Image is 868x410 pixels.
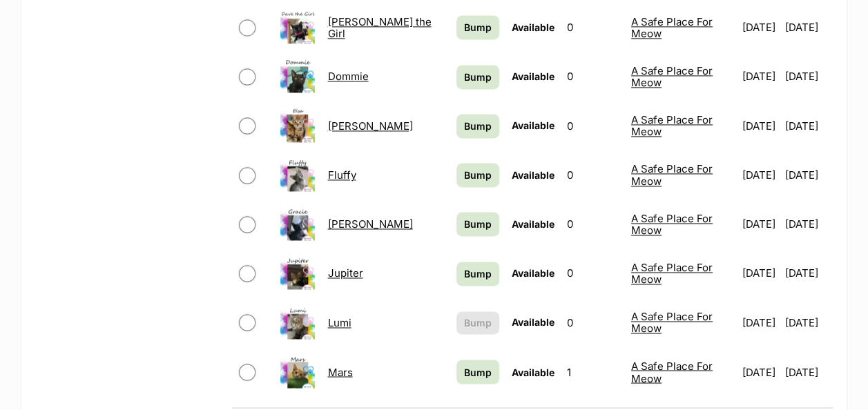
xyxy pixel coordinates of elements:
[327,119,412,133] a: [PERSON_NAME]
[456,262,499,286] a: Bump
[512,70,554,82] span: Available
[327,266,363,280] a: Jupiter
[327,365,352,378] a: Mars
[561,348,624,396] td: 1
[464,70,492,84] span: Bump
[561,151,624,199] td: 0
[327,70,368,83] a: Dommie
[737,249,784,297] td: [DATE]
[737,200,784,248] td: [DATE]
[464,364,492,379] span: Bump
[512,267,554,279] span: Available
[456,114,499,138] a: Bump
[456,15,499,39] a: Bump
[561,249,624,297] td: 0
[456,311,499,334] button: Bump
[464,119,492,133] span: Bump
[785,348,831,396] td: [DATE]
[512,366,554,378] span: Available
[327,217,412,231] a: [PERSON_NAME]
[737,3,784,51] td: [DATE]
[631,310,713,335] a: A Safe Place For Meow
[631,113,713,138] a: A Safe Place For Meow
[785,151,831,199] td: [DATE]
[785,52,831,100] td: [DATE]
[785,200,831,248] td: [DATE]
[456,360,499,384] a: Bump
[737,151,784,199] td: [DATE]
[561,52,624,100] td: 0
[561,299,624,346] td: 0
[737,299,784,346] td: [DATE]
[631,15,713,40] a: A Safe Place For Meow
[464,168,492,182] span: Bump
[631,212,713,237] a: A Safe Place For Meow
[327,316,351,329] a: Lumi
[631,359,713,384] a: A Safe Place For Meow
[464,20,492,35] span: Bump
[631,64,713,89] a: A Safe Place For Meow
[631,162,713,187] a: A Safe Place For Meow
[456,163,499,187] a: Bump
[512,119,554,131] span: Available
[737,52,784,100] td: [DATE]
[512,21,554,33] span: Available
[785,249,831,297] td: [DATE]
[464,217,492,231] span: Bump
[512,316,554,328] span: Available
[561,102,624,150] td: 0
[785,299,831,346] td: [DATE]
[456,65,499,89] a: Bump
[456,212,499,236] a: Bump
[737,348,784,396] td: [DATE]
[785,3,831,51] td: [DATE]
[327,168,356,182] a: Fluffy
[512,218,554,230] span: Available
[512,169,554,181] span: Available
[464,266,492,281] span: Bump
[561,200,624,248] td: 0
[561,3,624,51] td: 0
[785,102,831,150] td: [DATE]
[327,15,431,40] a: [PERSON_NAME] the Girl
[464,315,492,330] span: Bump
[631,261,713,286] a: A Safe Place For Meow
[737,102,784,150] td: [DATE]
